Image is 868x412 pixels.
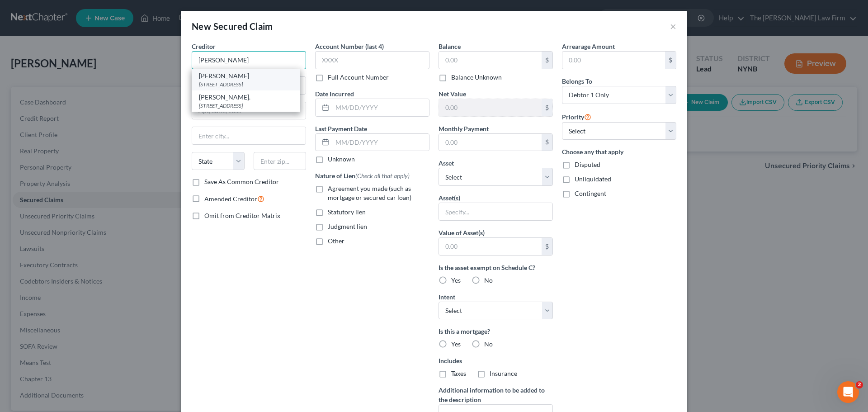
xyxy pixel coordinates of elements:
span: No [484,276,493,284]
div: New Secured Claim [192,20,273,33]
span: Contingent [575,189,606,197]
input: Enter city... [192,127,306,144]
input: Search creditor by name... [192,51,306,69]
label: Full Account Number [328,73,389,82]
span: Amended Creditor [204,195,257,203]
label: Asset(s) [439,193,460,203]
input: MM/DD/YYYY [332,99,429,116]
label: Choose any that apply [562,147,676,156]
label: Net Value [439,89,466,99]
span: Statutory lien [328,208,366,216]
input: MM/DD/YYYY [332,134,429,151]
input: Specify... [439,203,552,220]
span: Taxes [451,369,466,377]
input: 0.00 [439,52,542,69]
div: $ [542,52,552,69]
label: Arrearage Amount [562,42,615,51]
input: 0.00 [439,238,542,255]
span: Insurance [490,369,517,377]
span: Judgment lien [328,223,367,230]
div: $ [665,52,676,69]
label: Additional information to be added to the description [439,385,553,404]
span: No [484,340,493,348]
label: Last Payment Date [315,124,367,133]
span: Omit from Creditor Matrix [204,212,280,219]
span: Yes [451,276,461,284]
label: Account Number (last 4) [315,42,384,51]
input: XXXX [315,51,429,69]
span: Unliquidated [575,175,611,183]
span: Disputed [575,161,600,168]
input: 0.00 [439,99,542,116]
div: [PERSON_NAME] [199,71,293,81]
span: Creditor [192,43,216,50]
label: Nature of Lien [315,171,410,180]
label: Value of Asset(s) [439,228,485,237]
label: Monthly Payment [439,124,489,133]
button: × [670,21,676,32]
input: 0.00 [562,52,665,69]
div: $ [542,134,552,151]
span: Other [328,237,344,245]
div: [STREET_ADDRESS] [199,81,293,88]
span: Agreement you made (such as mortgage or secured car loan) [328,185,411,201]
div: $ [542,238,552,255]
iframe: Intercom live chat [837,381,859,403]
span: 2 [856,381,863,388]
label: Includes [439,356,553,365]
label: Unknown [328,155,355,164]
div: [PERSON_NAME]. [199,93,293,102]
label: Date Incurred [315,89,354,99]
label: Intent [439,292,455,302]
label: Balance Unknown [451,73,502,82]
div: [STREET_ADDRESS] [199,102,293,109]
label: Is the asset exempt on Schedule C? [439,263,553,272]
span: Belongs To [562,77,592,85]
div: $ [542,99,552,116]
span: Yes [451,340,461,348]
input: Enter zip... [254,152,307,170]
span: Asset [439,159,454,167]
label: Priority [562,111,591,122]
span: (Check all that apply) [355,172,410,180]
label: Balance [439,42,461,51]
label: Save As Common Creditor [204,177,279,186]
input: 0.00 [439,134,542,151]
label: Is this a mortgage? [439,327,553,336]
